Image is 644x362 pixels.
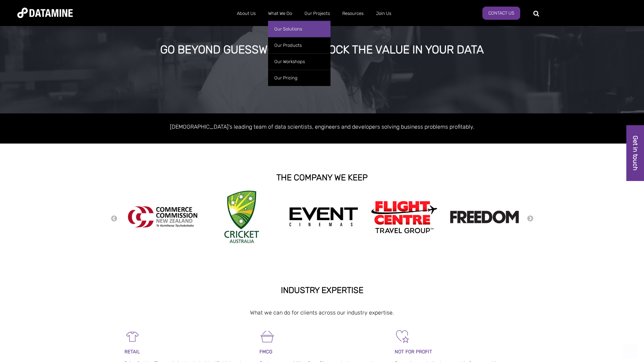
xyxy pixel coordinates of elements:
a: Our Solutions [268,21,330,37]
a: Resources [336,5,370,23]
a: Get in touch [626,125,644,181]
a: Contact Us [482,7,520,20]
img: commercecommission [128,206,197,227]
a: Our Pricing [268,70,330,86]
button: Next [527,215,534,223]
img: Datamine [17,8,73,18]
img: Not For Profit [395,329,410,344]
img: Cricket Australia [224,191,259,243]
div: GO BEYOND GUESSWORK TO UNLOCK THE VALUE IN YOUR DATA [73,44,570,56]
span: RETAIL [124,349,140,355]
a: Our Projects [298,5,336,23]
strong: INDUSTRY EXPERTISE [281,285,363,295]
a: About Us [231,5,262,23]
p: [DEMOGRAPHIC_DATA]'s leading team of data scientists, engineers and developers solving business p... [124,122,520,131]
a: Our Workshops [268,53,330,70]
strong: THE COMPANY WE KEEP [276,173,368,182]
img: Flight Centre [369,199,439,235]
span: What we can do for clients across our industry expertise. [250,309,394,316]
img: Freedom logo [450,210,519,223]
a: Our Products [268,37,330,53]
button: Previous [111,215,118,223]
a: Join Us [370,5,397,23]
img: Retail-1 [124,329,140,344]
a: What We Do [262,5,298,23]
span: FMCG [259,349,272,355]
span: NOT FOR PROFIT [395,349,432,355]
img: FMCG [259,329,275,344]
img: event cinemas [289,207,358,227]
